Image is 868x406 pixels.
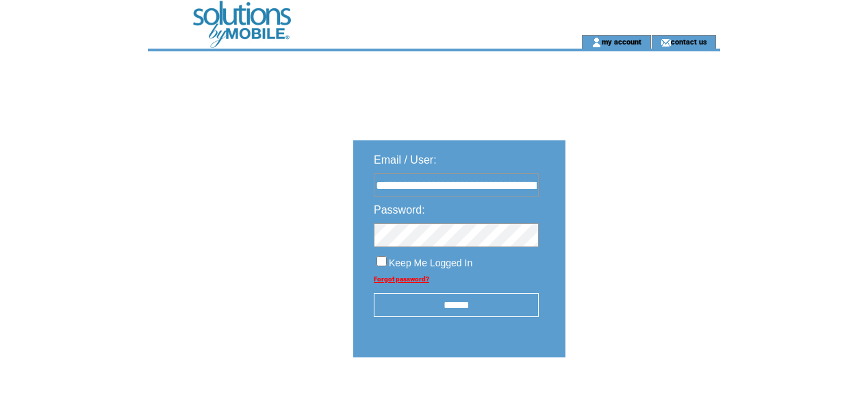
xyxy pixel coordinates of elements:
[602,37,641,46] a: my account
[374,154,437,166] span: Email / User:
[374,275,429,283] a: Forgot password?
[591,37,602,48] img: account_icon.gif;jsessionid=58711AEEA5D26EA539CD1B33E060FAF8
[374,204,425,216] span: Password:
[389,257,472,268] span: Keep Me Logged In
[671,37,707,46] a: contact us
[661,37,671,48] img: contact_us_icon.gif;jsessionid=58711AEEA5D26EA539CD1B33E060FAF8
